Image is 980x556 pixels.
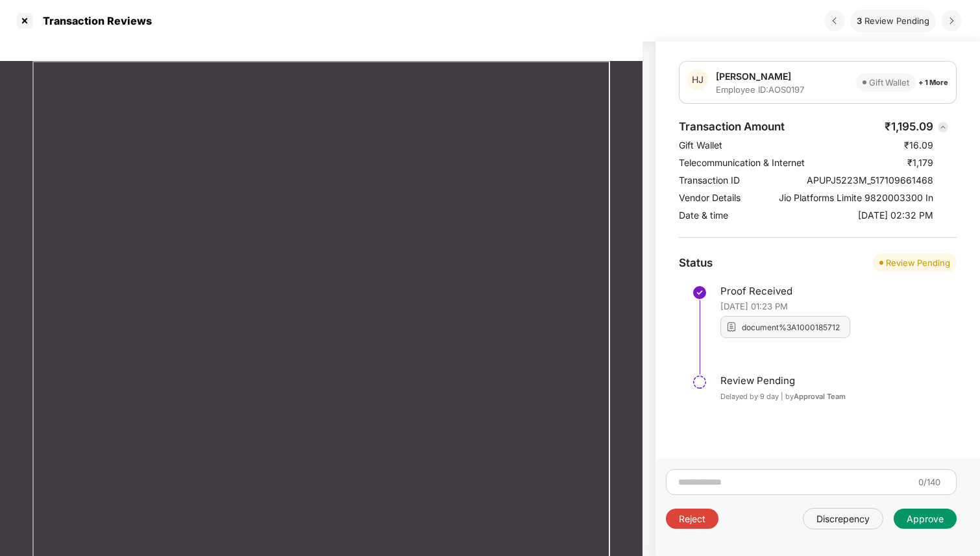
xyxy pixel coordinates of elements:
[720,285,850,298] div: Proof Received
[726,322,737,332] img: svg+xml;base64,PHN2ZyB4bWxucz0iaHR0cDovL3d3dy53My5vcmcvMjAwMC9zdmciIHdpZHRoPSIxNiIgaGVpZ2h0PSIxNi...
[904,139,933,151] div: ₹16.09
[679,191,741,204] div: Vendor Details
[816,513,870,525] div: Discrepency
[869,76,909,89] div: Gift Wallet
[742,323,840,332] div: document%3A1000185712
[857,16,862,27] div: 3
[679,139,722,151] div: Gift Wallet
[829,16,840,26] img: svg+xml;base64,PHN2ZyBpZD0iRHJvcGRvd24tMzJ4MzIiIHhtbG5zPSJodHRwOi8vd3d3LnczLm9yZy8yMDAwL3N2ZyIgd2...
[35,14,152,27] div: Transaction Reviews
[692,73,704,87] span: HJ
[679,156,805,169] div: Telecommunication & Internet
[720,392,794,401] span: Delayed by 9 day | by
[807,174,933,186] div: APUPJ5223M_517109661468
[907,513,944,525] div: Approve
[679,119,785,134] div: Transaction Amount
[679,256,713,270] div: Status
[779,191,933,204] div: Jio Platforms Limite 9820003300 In
[885,119,933,134] div: ₹1,195.09
[716,84,804,95] div: Employee ID: AOS0197
[692,285,707,300] img: svg+xml;base64,PHN2ZyBpZD0iU3RlcC1Eb25lLTMyeDMyIiB4bWxucz0iaHR0cDovL3d3dy53My5vcmcvMjAwMC9zdmciIH...
[716,69,804,84] div: [PERSON_NAME]
[679,209,728,221] div: Date & time
[907,156,933,169] div: ₹1,179
[692,374,707,390] img: svg+xml;base64,PHN2ZyBpZD0iU3RlcC1QZW5kaW5nLTMyeDMyIiB4bWxucz0iaHR0cDovL3d3dy53My5vcmcvMjAwMC9zdm...
[864,16,929,27] div: Review Pending
[918,477,940,488] div: 0/140
[794,392,846,401] span: Approval Team
[720,374,846,387] div: Review Pending
[946,16,957,26] img: svg+xml;base64,PHN2ZyBpZD0iRHJvcGRvd24tMzJ4MzIiIHhtbG5zPSJodHRwOi8vd3d3LnczLm9yZy8yMDAwL3N2ZyIgd2...
[720,300,850,312] div: [DATE] 01:23 PM
[858,209,933,221] div: [DATE] 02:32 PM
[918,77,948,89] div: + 1 More
[937,121,949,134] img: svg+xml;base64,PHN2ZyBpZD0iQmFjay0zMngzMiIgeG1sbnM9Imh0dHA6Ly93d3cudzMub3JnLzIwMDAvc3ZnIiB3aWR0aD...
[679,174,740,186] div: Transaction ID
[679,513,705,525] div: Reject
[886,256,950,269] div: Review Pending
